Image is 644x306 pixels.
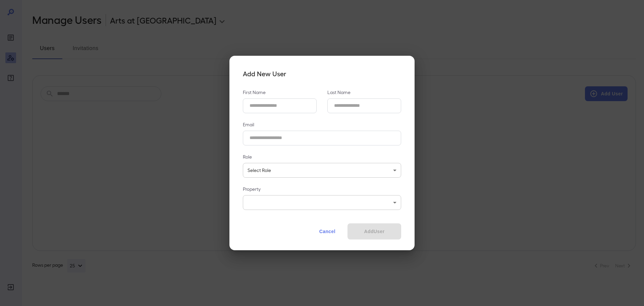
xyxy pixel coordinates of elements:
div: Select Role [243,163,401,178]
button: Cancel [313,223,342,239]
p: Last Name [327,89,401,96]
p: Property [243,186,401,192]
p: Email [243,121,401,128]
p: Role [243,154,401,160]
p: First Name [243,89,317,96]
h4: Add New User [243,69,401,78]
